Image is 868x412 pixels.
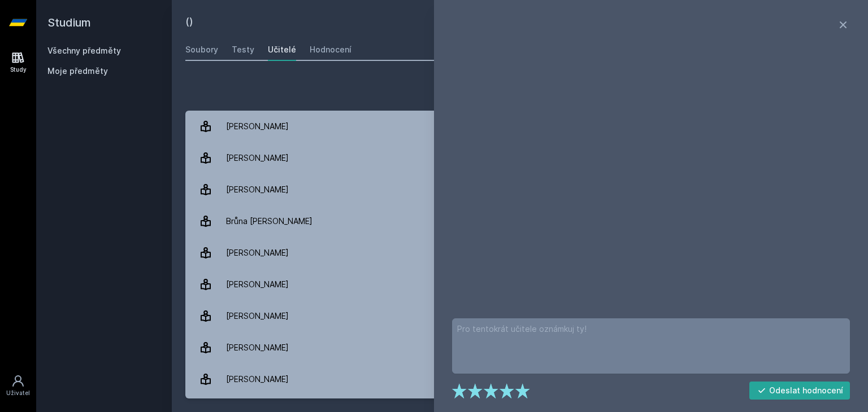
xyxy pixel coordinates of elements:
div: [PERSON_NAME] [226,115,289,138]
a: Hodnocení [310,38,351,61]
span: Moje předměty [47,65,108,77]
button: Odeslat hodnocení [749,382,850,400]
a: Všechny předměty [47,46,121,55]
div: Uživatel [6,389,30,397]
div: Testy [232,44,254,55]
div: [PERSON_NAME] [226,305,289,327]
div: [PERSON_NAME] [226,242,289,264]
a: [PERSON_NAME] 63 hodnocení 4.0 [185,363,854,395]
h2: () [185,14,854,29]
div: Study [10,65,27,74]
a: [PERSON_NAME] [185,142,854,174]
div: Hodnocení [310,44,351,55]
a: Uživatel [2,369,34,403]
a: Testy [232,38,254,61]
div: [PERSON_NAME] [226,336,289,359]
div: [PERSON_NAME] [226,273,289,296]
div: Učitelé [268,44,296,55]
a: [PERSON_NAME] 2 hodnocení 1.5 [185,174,854,205]
a: [PERSON_NAME] 1 hodnocení 5.0 [185,332,854,363]
a: [PERSON_NAME] 3 hodnocení 3.3 [185,269,854,300]
a: [PERSON_NAME] 1 hodnocení 4.0 [185,300,854,332]
div: Brůna [PERSON_NAME] [226,210,313,233]
div: [PERSON_NAME] [226,147,289,169]
a: [PERSON_NAME] 1 hodnocení 5.0 [185,111,854,142]
a: Soubory [185,38,218,61]
a: [PERSON_NAME] 6 hodnocení 3.5 [185,237,854,269]
a: Brůna [PERSON_NAME] [185,205,854,237]
a: Učitelé [268,38,296,61]
div: [PERSON_NAME] [226,178,289,201]
a: Study [2,45,34,80]
div: Soubory [185,44,218,55]
div: [PERSON_NAME] [226,368,289,391]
